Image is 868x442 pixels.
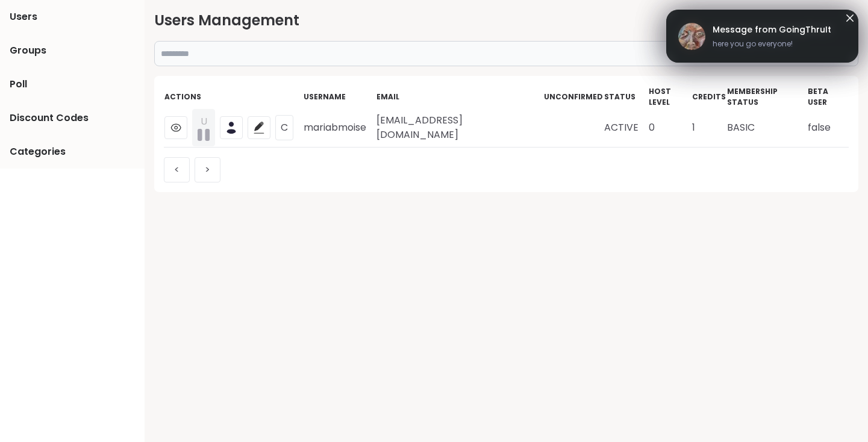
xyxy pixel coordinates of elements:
button: < [164,157,190,182]
span: Discount Codes [10,111,89,125]
td: 0 [648,108,692,148]
th: Unconfirmed [543,86,604,108]
td: false [807,108,849,148]
button: U [192,109,215,146]
th: Status [604,86,648,108]
th: credits [692,86,726,108]
td: [EMAIL_ADDRESS][DOMAIN_NAME] [376,108,543,148]
th: Membership Status [726,86,807,108]
th: Beta User [807,86,849,108]
td: 1 [692,108,726,148]
td: ACTIVE [604,108,648,148]
th: Host Level [648,86,692,108]
td: BASIC [726,108,807,148]
span: Poll [10,77,27,92]
th: Email [376,86,543,108]
th: Actions [164,86,303,108]
td: mariabmoise [303,108,376,148]
span: Users [10,10,37,24]
h2: Users Management [154,10,858,31]
span: Groups [10,43,46,58]
th: Username [303,86,376,108]
button: > [195,157,220,182]
button: C [275,115,293,140]
span: Categories [10,145,66,159]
